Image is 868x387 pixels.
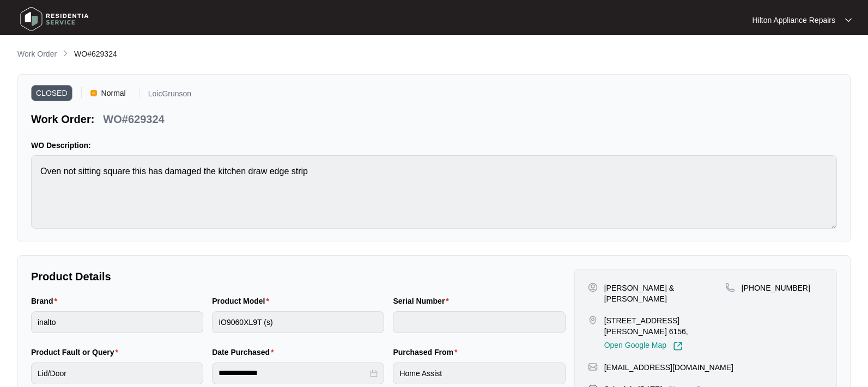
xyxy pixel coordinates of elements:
img: user-pin [588,282,598,292]
label: Date Purchased [212,347,278,358]
img: map-pin [588,362,598,372]
p: Product Details [31,269,566,284]
label: Product Fault or Query [31,347,123,358]
img: dropdown arrow [845,17,852,23]
img: map-pin [588,315,598,325]
input: Product Model [212,311,384,333]
span: CLOSED [31,85,72,101]
p: WO Description: [31,140,837,151]
span: Normal [97,85,130,101]
img: residentia service logo [16,3,93,35]
label: Product Model [212,296,274,306]
input: Purchased From [393,363,565,384]
p: Work Order: [31,112,94,127]
p: [STREET_ADDRESS][PERSON_NAME] 6156, [604,315,725,337]
img: Vercel Logo [90,90,97,96]
input: Serial Number [393,311,565,333]
span: WO#629324 [74,50,117,58]
p: Work Order [17,48,57,59]
img: map-pin [725,282,735,292]
p: [EMAIL_ADDRESS][DOMAIN_NAME] [604,362,733,373]
p: Hilton Appliance Repairs [752,15,835,26]
img: Link-External [673,341,683,351]
a: Open Google Map [604,341,683,351]
img: chevron-right [61,49,70,58]
p: LoicGrunson [148,90,191,101]
p: WO#629324 [103,112,164,127]
label: Brand [31,296,62,306]
label: Serial Number [393,296,453,306]
p: [PHONE_NUMBER] [742,282,810,293]
input: Product Fault or Query [31,363,203,384]
input: Brand [31,311,203,333]
input: Date Purchased [218,367,368,379]
p: [PERSON_NAME] & [PERSON_NAME] [604,282,725,304]
label: Purchased From [393,347,462,358]
textarea: Oven not sitting square this has damaged the kitchen draw edge strip [31,155,837,229]
a: Work Order [15,48,59,60]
